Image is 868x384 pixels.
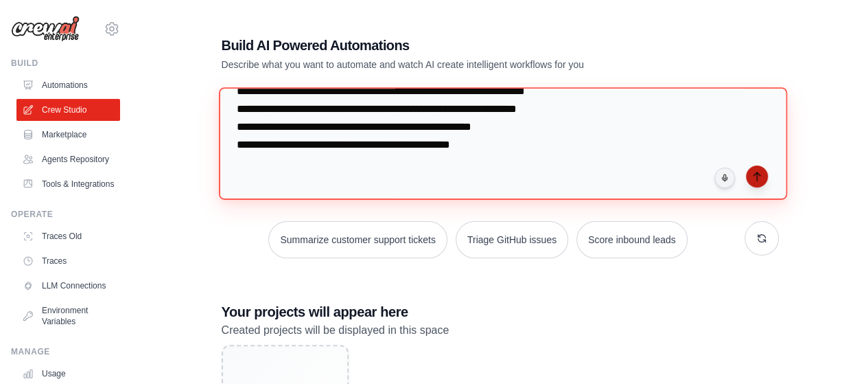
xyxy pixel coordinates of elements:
a: Marketplace [16,124,120,146]
h3: Your projects will appear here [222,302,779,321]
button: Score inbound leads [576,221,688,258]
a: Automations [16,74,120,96]
a: Tools & Integrations [16,173,120,195]
a: Traces [16,250,120,272]
a: Agents Repository [16,148,120,170]
button: Summarize customer support tickets [268,221,447,258]
div: Operate [11,209,120,220]
p: Created projects will be displayed in this space [222,321,779,339]
iframe: Chat Widget [799,318,868,384]
img: Logo [11,16,80,42]
button: Triage GitHub issues [456,221,568,258]
a: LLM Connections [16,275,120,297]
a: Environment Variables [16,300,120,332]
button: Get new suggestions [744,221,779,256]
a: Crew Studio [16,99,120,121]
button: Click to speak your automation idea [714,168,735,188]
h1: Build AI Powered Automations [222,36,683,55]
a: Traces Old [16,225,120,247]
p: Describe what you want to automate and watch AI create intelligent workflows for you [222,58,683,71]
div: Build [11,58,120,69]
div: Manage [11,346,120,357]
